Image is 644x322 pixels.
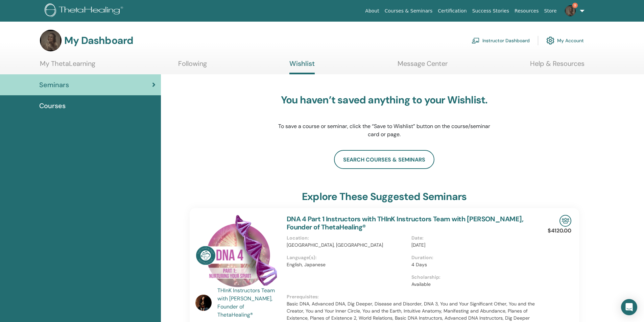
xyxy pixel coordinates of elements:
[287,261,407,268] p: English, Japanese
[287,254,407,261] p: Language(s) :
[559,215,571,227] img: In-Person Seminar
[287,293,536,300] p: Prerequisites :
[411,254,532,261] p: Duration :
[470,5,512,17] a: Success Stories
[621,299,637,315] div: Open Intercom Messenger
[472,33,530,48] a: Instructor Dashboard
[411,281,532,288] p: Available
[289,59,315,74] a: Wishlist
[217,287,280,319] a: THInK Instructors Team with [PERSON_NAME], Founder of ThetaHealing®
[195,295,212,311] img: default.jpg
[362,5,382,17] a: About
[40,30,62,51] img: default.jpg
[512,5,542,17] a: Resources
[40,59,95,73] a: My ThetaLearning
[398,59,448,73] a: Message Center
[472,38,480,44] img: chalkboard-teacher.svg
[178,59,207,73] a: Following
[195,215,279,289] img: DNA 4 Part 1 Instructors
[334,150,434,169] a: search courses & seminars
[64,34,133,47] h3: My Dashboard
[39,101,66,111] span: Courses
[287,234,407,242] p: Location :
[435,5,469,17] a: Certification
[287,242,407,249] p: [GEOGRAPHIC_DATA], [GEOGRAPHIC_DATA]
[565,5,576,16] img: default.jpg
[546,35,554,46] img: cog.svg
[278,122,491,139] p: To save a course or seminar, click the “Save to Wishlist” button on the course/seminar card or page.
[382,5,435,17] a: Courses & Seminars
[302,191,467,203] h3: explore these suggested seminars
[411,274,532,281] p: Scholarship :
[411,242,532,249] p: [DATE]
[45,3,125,19] img: logo.png
[411,261,532,268] p: 4 Days
[542,5,559,17] a: Store
[39,80,69,90] span: Seminars
[411,234,532,242] p: Date :
[548,227,571,235] p: $4120.00
[530,59,585,73] a: Help & Resources
[572,3,578,8] span: 9
[287,215,524,231] a: DNA 4 Part 1 Instructors with THInK Instructors Team with [PERSON_NAME], Founder of ThetaHealing®
[546,33,584,48] a: My Account
[278,94,491,106] h3: You haven’t saved anything to your Wishlist.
